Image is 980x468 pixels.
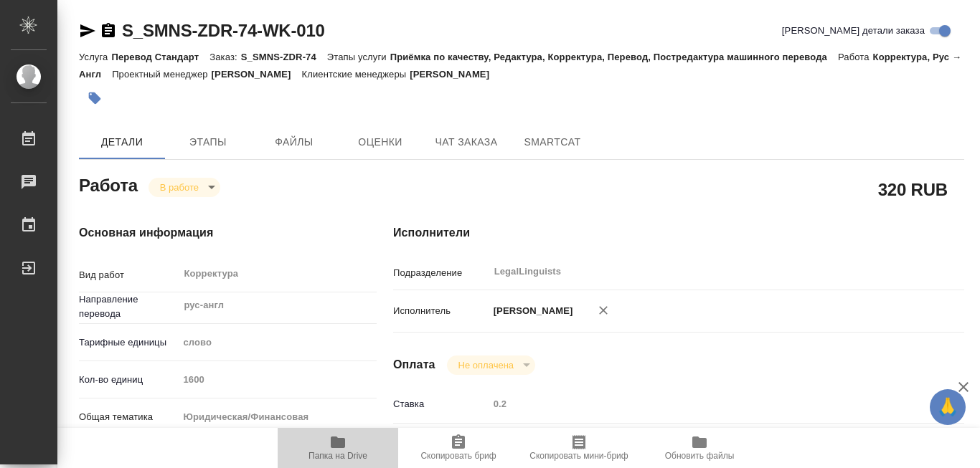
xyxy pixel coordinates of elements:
[936,392,960,422] span: 🙏
[410,69,500,80] p: [PERSON_NAME]
[529,451,628,461] span: Скопировать мини-бриф
[930,389,966,425] button: 🙏
[79,335,178,350] p: Тарифные единицы
[420,451,496,461] span: Скопировать бриф
[212,69,302,80] p: [PERSON_NAME]
[156,181,203,194] button: В работе
[100,22,117,39] button: Скопировать ссылку
[518,133,587,151] span: SmartCat
[432,133,501,151] span: Чат заказа
[112,69,211,80] p: Проектный менеджер
[79,224,336,242] h4: Основная информация
[178,330,377,355] div: слово
[665,451,735,461] span: Обновить файлы
[178,369,377,390] input: Пустое поле
[489,393,917,414] input: Пустое поле
[346,133,415,151] span: Оценки
[447,355,535,375] div: В работе
[79,373,178,387] p: Кол-во единиц
[209,52,240,62] p: Заказ:
[393,397,489,411] p: Ставка
[393,304,489,318] p: Исполнитель
[122,21,325,40] a: S_SMNS-ZDR-74-WK-010
[398,428,519,468] button: Скопировать бриф
[454,359,518,371] button: Не оплачена
[79,268,178,282] p: Вид работ
[639,428,760,468] button: Обновить файлы
[782,24,925,38] span: [PERSON_NAME] детали заказа
[79,171,138,197] h2: Работа
[79,292,178,321] p: Направление перевода
[393,266,489,280] p: Подразделение
[88,133,156,151] span: Детали
[489,304,573,318] p: [PERSON_NAME]
[393,224,964,242] h4: Исполнители
[241,52,327,62] p: S_SMNS-ZDR-74
[79,410,178,424] p: Общая тематика
[79,82,110,114] button: Добавить тэг
[519,428,639,468] button: Скопировать мини-бриф
[260,133,329,151] span: Файлы
[178,405,377,429] div: Юридическая/Финансовая
[174,133,242,151] span: Этапы
[149,178,220,197] div: В работе
[302,69,410,80] p: Клиентские менеджеры
[327,52,390,62] p: Этапы услуги
[79,52,111,62] p: Услуга
[393,356,435,373] h4: Оплата
[79,22,96,39] button: Скопировать ссылку для ЯМессенджера
[838,52,873,62] p: Работа
[111,52,209,62] p: Перевод Стандарт
[308,451,367,461] span: Папка на Drive
[588,295,619,326] button: Удалить исполнителя
[390,52,838,62] p: Приёмка по качеству, Редактура, Корректура, Перевод, Постредактура машинного перевода
[278,428,398,468] button: Папка на Drive
[878,177,948,201] h2: 320 RUB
